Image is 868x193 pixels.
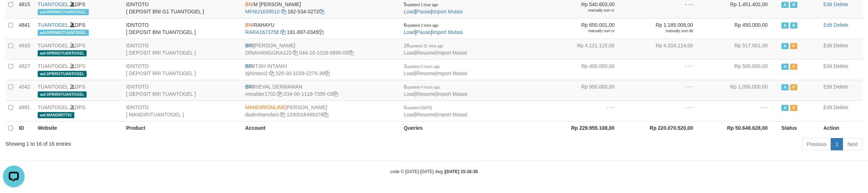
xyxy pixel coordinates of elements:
[409,44,443,48] span: updated 31 mins ago
[245,63,254,69] span: BRI
[3,3,25,25] button: Open LiveChat chat widget
[834,22,848,28] a: Delete
[704,80,779,100] td: Rp 1.050.000,00
[843,138,863,150] a: Next
[781,2,789,8] span: Active
[416,9,431,14] a: Pause
[404,91,415,97] a: Load
[38,43,68,48] a: TUANTOGEL
[38,112,74,118] span: aaf-MANDIRITT01
[242,100,401,121] td: [PERSON_NAME] 1330018499376
[625,39,704,59] td: Rp 4.204.114,00
[416,91,435,97] a: Resume
[38,22,68,28] a: TUANTOGEL
[821,121,863,135] th: Action
[790,43,797,49] span: Paused
[404,9,415,14] a: Load
[245,91,276,97] a: reivalder1702
[834,1,848,7] a: Delete
[404,112,415,117] a: Load
[432,9,463,14] a: Import Mutasi
[35,100,123,121] td: DPS
[625,121,704,135] th: Rp 220.070.520,00
[404,63,440,69] span: 3
[38,91,87,98] span: aaf-DPBRI5TUANTOGEL
[432,29,463,35] a: Import Mutasi
[823,84,832,90] a: Edit
[38,1,68,7] a: TUANTOGEL
[35,121,123,135] th: Website
[406,106,432,110] span: updated [DATE]
[416,29,431,35] a: Pause
[319,9,324,14] a: Copy 1825340272 to clipboard
[404,104,432,110] span: 0
[35,39,123,59] td: DPS
[242,59,401,80] td: ITJIH INTANIH 325-30-1039-2275-30
[38,50,87,56] span: aaf-DPBRI2TUANTOGEL
[781,43,789,49] span: Active
[404,22,463,35] span: | |
[245,1,254,7] span: BNI
[293,50,298,56] a: Copy DINAHANGGRA123 to clipboard
[628,29,693,34] div: manually sum db
[404,1,438,7] span: 5
[123,18,242,39] td: IDNTOTO [ DEPOSIT BNI TUANTOGEL ]
[245,112,279,117] a: dadenhamdani
[625,80,704,100] td: - - -
[404,1,463,14] span: | |
[123,80,242,100] td: IDNTOTO [ DEPOSIT BRI TUANTOGEL ]
[245,50,292,56] a: DINAHANGGRA123
[445,169,478,174] strong: [DATE] 15:16:35
[625,59,704,80] td: - - -
[245,9,280,14] a: MFNU1639510
[277,91,282,97] a: Copy reivalder1702 to clipboard
[704,59,779,80] td: Rp 500.000,00
[280,112,285,117] a: Copy dadenhamdani to clipboard
[406,23,438,27] span: updated 2 mins ago
[123,121,242,135] th: Product
[16,18,35,39] td: 4841
[401,121,547,135] th: Queries
[547,80,625,100] td: Rp 950.000,00
[416,112,435,117] a: Resume
[38,63,68,69] a: TUANTOGEL
[704,100,779,121] td: - - -
[281,9,286,14] a: Copy MFNU1639510 to clipboard
[404,84,440,90] span: 6
[550,29,614,34] div: manually sum cr
[406,65,440,69] span: updated 2 hours ago
[547,59,625,80] td: Rp 400.000,00
[35,59,123,80] td: DPS
[404,50,415,56] a: Load
[390,169,478,174] small: code © [DATE]-[DATE] dwg |
[245,43,254,48] span: BRI
[325,70,330,76] a: Copy 325301039227530 to clipboard
[38,30,89,36] span: aaf-DPBNI02TUANTOGEL
[790,64,797,70] span: Paused
[823,22,832,28] a: Edit
[245,70,268,76] a: itjihintani2
[38,9,89,15] span: aaf-DPBNI01TUANTOGEL
[437,91,467,97] a: Import Mutasi
[5,137,356,147] div: Showing 1 to 16 of 16 entries
[406,85,440,89] span: updated 4 hours ago
[16,100,35,121] td: 4891
[823,43,832,48] a: Edit
[790,105,797,111] span: Paused
[123,100,242,121] td: IDNTOTO [ MANDIRITUANTOGEL ]
[834,43,848,48] a: Delete
[404,43,467,56] span: | |
[802,138,831,150] a: Previous
[38,71,87,77] span: aaf-DPBRI1TUANTOGEL
[704,18,779,39] td: Rp 450.000,00
[404,84,467,97] span: | |
[625,18,704,39] td: Rp 1.185.006,00
[245,29,279,35] a: RARA1673758
[16,39,35,59] td: 4910
[16,59,35,80] td: 4827
[38,84,68,90] a: TUANTOGEL
[781,64,789,70] span: Active
[547,39,625,59] td: Rp 4.121.115,00
[547,100,625,121] td: - - -
[790,2,797,8] span: Running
